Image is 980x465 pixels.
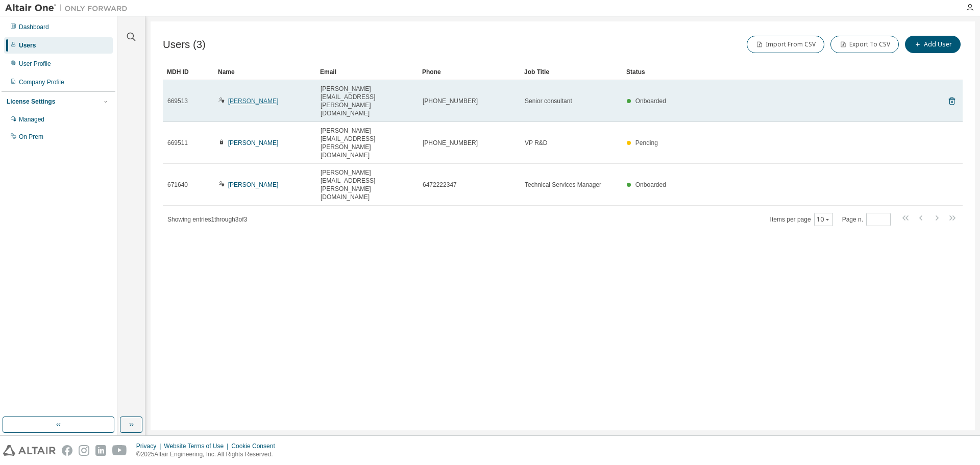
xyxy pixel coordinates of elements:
div: MDH ID [167,64,210,80]
span: Technical Services Manager [525,181,601,189]
img: youtube.svg [112,445,127,456]
a: [PERSON_NAME] [228,97,279,105]
div: Company Profile [19,78,64,86]
div: Cookie Consent [231,442,281,450]
span: Page n. [842,213,891,226]
span: 6472222347 [423,181,457,189]
img: Altair One [5,3,133,13]
span: Onboarded [635,97,666,105]
img: instagram.svg [79,445,89,456]
span: VP R&D [525,139,547,147]
a: [PERSON_NAME] [228,181,279,188]
div: Phone [422,64,516,80]
span: Users (3) [163,39,206,51]
span: 671640 [167,181,188,189]
span: Senior consultant [525,97,572,105]
div: Dashboard [19,23,49,31]
button: Import From CSV [747,36,824,53]
div: Status [626,64,910,80]
div: Job Title [524,64,618,80]
div: License Settings [7,97,55,106]
button: Export To CSV [830,36,899,53]
span: [PHONE_NUMBER] [423,97,478,105]
img: altair_logo.svg [3,445,56,456]
img: facebook.svg [62,445,72,456]
div: Managed [19,115,44,124]
span: Showing entries 1 through 3 of 3 [167,216,247,223]
div: Website Terms of Use [164,442,231,450]
div: On Prem [19,133,43,141]
a: [PERSON_NAME] [228,139,279,146]
span: 669511 [167,139,188,147]
span: Items per page [770,213,833,226]
button: Add User [905,36,961,53]
span: [PERSON_NAME][EMAIL_ADDRESS][PERSON_NAME][DOMAIN_NAME] [321,85,413,117]
span: [PHONE_NUMBER] [423,139,478,147]
span: Pending [635,139,658,146]
div: Email [320,64,414,80]
div: Privacy [136,442,164,450]
span: [PERSON_NAME][EMAIL_ADDRESS][PERSON_NAME][DOMAIN_NAME] [321,168,413,201]
img: linkedin.svg [95,445,106,456]
p: © 2025 Altair Engineering, Inc. All Rights Reserved. [136,450,281,459]
div: Name [218,64,312,80]
span: 669513 [167,97,188,105]
button: 10 [817,215,830,224]
div: User Profile [19,60,51,68]
span: Onboarded [635,181,666,188]
span: [PERSON_NAME][EMAIL_ADDRESS][PERSON_NAME][DOMAIN_NAME] [321,127,413,159]
div: Users [19,41,36,50]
